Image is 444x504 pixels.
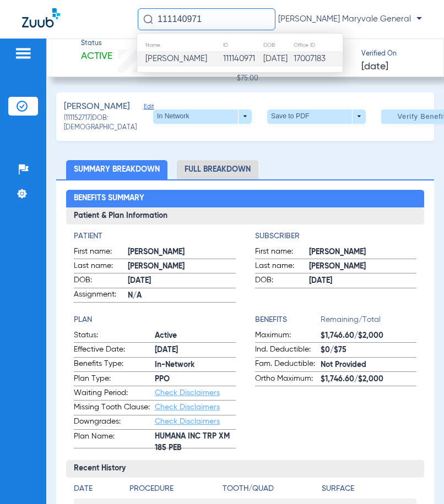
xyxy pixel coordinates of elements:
span: Last name: [74,260,128,273]
span: DOB: [255,275,309,288]
span: Plan Name: [74,431,155,448]
span: $1,746.60/$2,000 [321,330,417,342]
span: PPO [155,374,236,385]
span: [PERSON_NAME] [128,246,236,258]
span: First name: [255,246,309,259]
input: Search for patients [138,8,275,30]
h4: Date [74,483,120,495]
span: Effective Date: [74,344,155,357]
span: First name: [74,246,128,259]
span: Edit [144,103,154,113]
app-breakdown-title: Benefits [255,314,321,330]
span: [PERSON_NAME] Maryvale General [278,14,422,25]
span: $0/$75 [321,344,417,356]
td: [DATE] [263,51,294,67]
span: Status [81,39,112,49]
span: [DATE] [361,60,388,74]
span: [DATE] [309,275,417,287]
span: Waiting Period: [74,387,155,401]
span: Last name: [255,260,309,273]
app-breakdown-title: Procedure [129,483,219,498]
span: Assignment: [74,289,128,302]
span: DOB: [74,275,128,288]
span: HUMANA INC TRP XM 185 PEB [155,436,236,448]
span: Maximum: [255,330,321,343]
h4: Tooth/Quad [223,483,318,495]
h4: Subscriber [255,231,417,242]
h3: Patient & Plan Information [66,207,425,225]
h2: Benefits Summary [66,190,425,207]
td: 111140971 [223,51,263,67]
li: Full Breakdown [177,160,258,179]
span: $1,746.60/$2,000 [321,374,417,385]
a: Check Disclaimers [155,418,220,425]
h4: Surface [322,483,417,495]
iframe: Chat Widget [389,451,444,504]
span: Fam. Deductible: [255,358,321,371]
app-breakdown-title: Tooth/Quad [223,483,318,498]
h4: Patient [74,231,236,242]
span: Ortho Maximum: [255,373,321,386]
span: [DATE] [155,344,236,356]
span: Status: [74,330,155,343]
th: DOB [263,39,294,51]
button: In Network [153,109,252,124]
span: Downgrades: [74,416,155,429]
app-breakdown-title: Date [74,483,120,498]
th: ID [223,39,263,51]
a: Check Disclaimers [155,403,220,411]
span: [PERSON_NAME] [309,246,417,258]
app-breakdown-title: Surface [322,483,417,498]
span: Plan Type: [74,373,155,386]
span: Not Provided [321,359,417,371]
li: Summary Breakdown [66,160,167,179]
span: In-Network [155,359,236,371]
h4: Benefits [255,314,321,326]
img: Zuub Logo [22,8,60,28]
a: Check Disclaimers [155,389,220,397]
span: Ind. Deductible: [255,344,321,357]
span: [PERSON_NAME] [145,54,207,63]
th: Office ID [293,39,343,51]
h4: Plan [74,314,236,326]
h4: Procedure [129,483,219,495]
h3: Recent History [66,460,425,478]
span: Missing Tooth Clause: [74,402,155,415]
td: 17007183 [293,51,343,67]
span: N/A [128,290,236,302]
span: [PERSON_NAME] [309,261,417,272]
span: Active [155,330,236,342]
span: Verified On [361,50,426,59]
span: [DATE] [128,275,236,287]
img: hamburger-icon [14,47,32,60]
span: [PERSON_NAME] [64,100,130,114]
th: Name [137,39,223,51]
span: Benefits Type: [74,358,155,371]
span: [PERSON_NAME] [128,261,236,272]
span: (111152717) DOB: [DEMOGRAPHIC_DATA] [64,114,153,133]
span: Active [81,50,112,63]
img: Search Icon [143,14,153,24]
span: Remaining/Total [321,314,417,330]
button: Save to PDF [267,109,366,124]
